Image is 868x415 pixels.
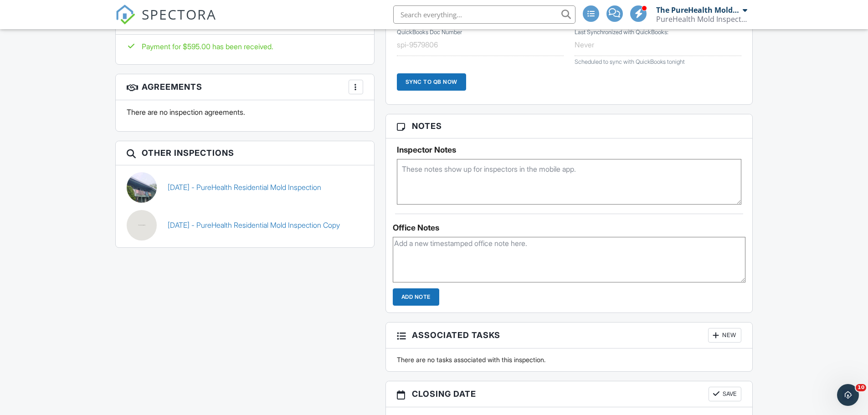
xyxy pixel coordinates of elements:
[115,12,216,31] a: SPECTORA
[397,28,462,36] label: QuickBooks Doc Number
[656,5,740,15] div: The PureHealth Mold Inspections Team
[656,15,747,24] div: PureHealth Mold Inspections
[168,182,321,192] a: [DATE] - PureHealth Residential Mold Inspection
[575,28,668,36] label: Last Synchronized with QuickBooks:
[397,73,466,91] div: Sync to QB Now
[393,223,746,232] div: Office Notes
[708,328,741,343] div: New
[837,384,859,406] iframe: Intercom live chat
[856,384,866,391] span: 10
[575,58,685,65] span: Scheduled to sync with QuickBooks tonight
[115,5,135,25] img: The Best Home Inspection Software - Spectora
[412,388,476,400] span: Closing date
[116,74,374,100] h3: Agreements
[397,145,742,154] h5: Inspector Notes
[127,107,363,117] p: There are no inspection agreements.
[393,5,575,24] input: Search everything...
[412,329,500,341] span: Associated Tasks
[116,141,374,165] h3: Other Inspections
[709,387,741,401] button: Save
[168,220,340,230] a: [DATE] - PureHealth Residential Mold Inspection Copy
[386,114,753,138] h3: Notes
[127,41,363,51] div: Payment for $595.00 has been received.
[142,5,216,24] span: SPECTORA
[393,288,439,306] input: Add Note
[391,355,747,364] div: There are no tasks associated with this inspection.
